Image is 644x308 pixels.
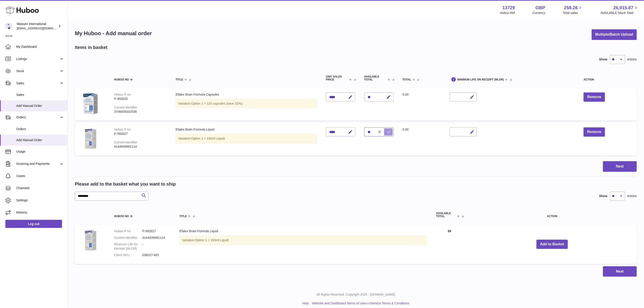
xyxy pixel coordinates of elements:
[142,242,170,251] dd: -
[533,11,545,15] div: Currency
[5,23,12,30] img: internalAdmin-13729@internal.huboo.com
[502,5,515,11] strong: 13729
[603,266,637,277] button: Next
[16,138,64,142] span: Add Manual Order
[436,212,456,218] span: AVAILABLE Total
[403,93,409,96] span: 0.00
[627,57,637,62] span: entries
[176,99,317,108] div: Variation:
[431,225,468,264] td: 99
[16,104,64,108] span: Add Manual Order
[584,92,605,102] button: Remove
[16,115,59,120] span: Orders
[114,140,138,144] div: Current identifier
[403,128,409,131] span: 0.00
[75,44,108,51] h2: Items in basket
[403,78,411,81] span: Total
[79,229,102,252] img: Efalex Brain Formula Liquid
[584,78,632,81] div: Action
[599,194,607,198] label: Show
[326,75,348,81] span: Unit Sales Price
[191,137,225,140] span: Option 1 = 150ml Liquid;
[564,5,578,11] span: 258.26
[16,186,64,190] span: Channels
[114,97,167,101] div: P-992625
[600,11,639,15] span: AVAILABLE Stock Total
[114,229,142,233] dt: Huboo P no
[176,134,317,143] div: Variation:
[114,253,142,257] dt: Client SKU
[114,93,131,96] div: Huboo P no
[16,69,59,73] span: Stock
[371,301,409,305] a: Service Terms & Conditions
[114,132,167,136] div: P-992627
[114,106,138,109] div: Current identifier
[603,161,637,172] button: Next
[195,238,229,242] span: Option 1 = 150ml Liquid;
[17,26,66,30] span: [EMAIL_ADDRESS][DOMAIN_NAME]
[114,242,142,251] dt: Minimum Life On Receipt (MLOR)
[142,229,170,233] dd: P-992627
[16,210,64,215] span: Returns
[500,11,515,15] div: Huboo Ref
[592,29,637,40] button: Multiple/Batch Upload
[563,11,583,15] span: Total sales
[114,128,131,131] div: Huboo P no
[468,207,637,222] th: Action
[114,78,129,81] span: Huboo no
[536,5,545,11] strong: GBP
[114,145,167,149] div: 4144939991114
[364,75,387,81] span: AVAILABLE Total
[71,292,640,297] p: All Rights Reserved. Copyright 2025 - [DOMAIN_NAME]
[16,127,64,131] span: Orders
[171,88,321,121] td: Efalex Brain Formula Capsules
[302,301,309,305] a: Help
[75,30,152,37] h1: My Huboo - Add manual order
[176,78,183,81] span: Title
[114,110,167,114] div: 3746439102538
[17,22,57,30] div: Wassen International
[584,127,605,137] button: Remove
[142,253,170,257] dd: 036027-MO
[179,236,427,245] div: Variation:
[75,181,176,187] h2: Please add to the basket what you want to ship
[312,301,365,305] a: Website and Dashboard Terms of Use
[16,45,64,49] span: My Dashboard
[114,215,129,218] span: Huboo no
[627,194,637,198] span: entries
[16,149,64,154] span: Usage
[16,93,64,97] span: Sales
[79,127,102,150] img: Efalex Brain Formula Liquid
[79,92,102,115] img: Efalex Brain Formula Capsules
[142,236,170,240] dd: 4144939991114
[16,198,64,202] span: Settings
[16,81,59,85] span: Sales
[457,78,504,81] span: Minimum Life On Receipt (MLOR)
[16,162,59,166] span: Invoicing and Payments
[5,220,62,228] a: Log out
[311,301,409,306] li: and
[536,240,568,249] button: Add to Basket
[114,236,142,240] dt: Current identifier
[16,174,64,178] span: Cases
[600,5,639,15] a: 26,915.87 AVAILABLE Stock Total
[613,5,633,11] span: 26,915.87
[191,102,243,105] span: Option 1 = 120 capsules (save 31%);
[599,57,607,62] label: Show
[16,57,59,61] span: Listings
[175,225,431,264] td: Efalex Brain Formula Liquid
[563,5,583,15] a: 258.26 Total sales
[171,123,321,156] td: Efalex Brain Formula Liquid
[179,215,187,218] span: Title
